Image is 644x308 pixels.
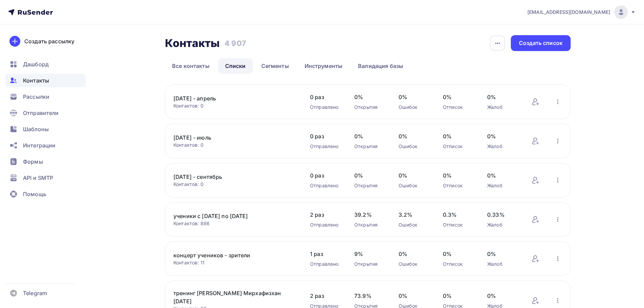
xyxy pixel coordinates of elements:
a: [EMAIL_ADDRESS][DOMAIN_NAME] [527,5,636,19]
a: Дашборд [5,57,86,71]
div: Открытия [354,143,385,150]
div: Создать рассылку [24,37,74,45]
a: [DATE] - сентябрь [173,173,288,181]
span: 0% [487,250,518,258]
div: Жалоб [487,182,518,189]
div: Отправлено [310,261,341,267]
div: Контактов: 0 [173,102,296,109]
span: 0% [399,250,429,258]
span: 0% [443,250,474,258]
a: Шаблоны [5,122,86,136]
a: ученики с [DATE] по [DATE] [173,212,288,220]
div: Открытия [354,104,385,111]
span: 0% [443,132,474,140]
div: Отписок [443,104,474,111]
span: 0% [443,171,474,180]
h2: Контакты [165,37,220,50]
span: 0% [399,292,429,300]
span: 0.3% [443,211,474,219]
a: концерт учеников - зрители [173,251,288,259]
span: 2 раз [310,292,341,300]
span: 39.2% [354,211,385,219]
div: Ошибок [399,221,429,228]
div: Контактов: 0 [173,181,296,188]
div: Ошибок [399,261,429,267]
div: Отправлено [310,221,341,228]
span: 0% [354,132,385,140]
div: Отправлено [310,143,341,150]
span: 0% [399,171,429,180]
a: Сегменты [254,58,296,74]
span: Шаблоны [23,125,49,133]
div: Жалоб [487,221,518,228]
span: Дашборд [23,60,49,68]
div: Ошибок [399,143,429,150]
span: 0 раз [310,171,341,180]
span: Интеграции [23,141,55,149]
div: Контактов: 886 [173,220,296,227]
span: 9% [354,250,385,258]
span: 0% [443,93,474,101]
span: 0% [399,132,429,140]
a: [DATE] - июль [173,134,288,142]
span: 0% [354,93,385,101]
span: 0% [443,292,474,300]
span: Контакты [23,76,49,85]
a: Отправители [5,106,86,120]
span: 0 раз [310,132,341,140]
div: Создать список [519,39,563,47]
span: 0% [487,292,518,300]
span: 0% [399,93,429,101]
span: 0 раз [310,93,341,101]
div: Ошибок [399,182,429,189]
span: Формы [23,158,43,166]
a: тренинг [PERSON_NAME] Мирхафизхан [DATE] [173,289,288,305]
div: Жалоб [487,261,518,267]
a: Рассылки [5,90,86,103]
h3: 4 907 [224,39,246,48]
span: API и SMTP [23,174,53,182]
div: Отправлено [310,104,341,111]
div: Контактов: 0 [173,142,296,148]
div: Отписок [443,143,474,150]
span: Помощь [23,190,46,198]
span: [EMAIL_ADDRESS][DOMAIN_NAME] [527,9,610,16]
span: Telegram [23,289,47,297]
span: 3.2% [399,211,429,219]
a: [DATE] - апрель [173,94,288,102]
a: Все контакты [165,58,217,74]
div: Открытия [354,182,385,189]
span: 0.33% [487,211,518,219]
span: 0% [487,132,518,140]
div: Отправлено [310,182,341,189]
a: Списки [218,58,253,74]
span: 0% [487,93,518,101]
span: 0% [354,171,385,180]
span: 1 раз [310,250,341,258]
div: Открытия [354,221,385,228]
span: 73.9% [354,292,385,300]
div: Жалоб [487,104,518,111]
span: Рассылки [23,93,49,101]
a: Инструменты [297,58,350,74]
a: Формы [5,155,86,168]
div: Отписок [443,182,474,189]
div: Контактов: 11 [173,259,296,266]
div: Отписок [443,221,474,228]
div: Жалоб [487,143,518,150]
a: Контакты [5,74,86,87]
a: Валидация базы [351,58,410,74]
div: Открытия [354,261,385,267]
div: Отписок [443,261,474,267]
span: Отправители [23,109,59,117]
div: Ошибок [399,104,429,111]
span: 0% [487,171,518,180]
span: 2 раз [310,211,341,219]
